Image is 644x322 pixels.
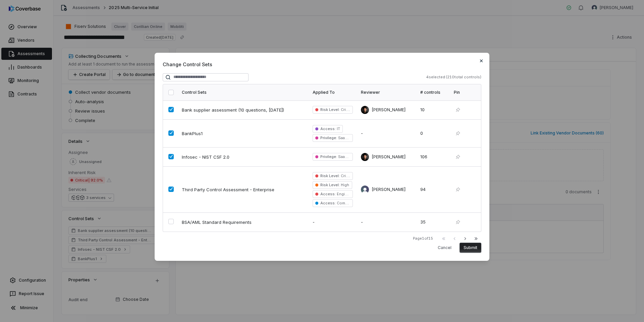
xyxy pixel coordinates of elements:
td: 10 [416,100,450,120]
img: Clarence Chio avatar [361,153,369,161]
img: Clarence Chio avatar [361,106,369,114]
span: Access : [320,126,336,131]
span: - [361,130,363,136]
span: - [313,219,315,225]
div: Control Sets [182,90,305,95]
span: [PERSON_NAME] [372,154,406,160]
span: SaaS access [337,135,362,140]
span: Critical [340,107,354,112]
td: 0 [416,119,450,147]
div: Pin [454,90,476,95]
span: High [340,183,349,187]
span: Engineering [336,192,359,196]
div: Applied To [313,90,353,95]
span: 4 selected [426,75,445,80]
span: Access : [320,201,336,205]
span: Risk Level : [320,183,340,187]
span: Risk Level : [320,107,340,112]
td: 94 [416,166,450,212]
span: Privilege : [320,154,337,159]
span: Access : [320,192,336,196]
span: Bank supplier assessment (10 questions, [DATE]) [182,107,289,113]
span: Critical [340,173,354,178]
span: Infosec - NIST CSF 2.0 [182,154,289,160]
td: 35 [416,212,450,232]
span: - [361,219,363,225]
div: Reviewer [361,90,412,95]
td: 106 [416,147,450,166]
span: SaaS access [337,154,362,159]
div: Page 1 of 15 [413,236,433,241]
span: Privilege : [320,135,337,140]
span: [PERSON_NAME] [372,107,406,113]
span: Third Party Control Assessment - Enterprise [182,187,289,193]
span: Change Control Sets [163,61,481,68]
button: Cancel [434,243,455,253]
span: ( 210 total controls) [446,75,481,80]
span: Compliance [336,201,359,205]
span: BSA/AML Standard Requirements [182,219,289,225]
span: Risk Level : [320,173,340,178]
div: # controls [420,90,446,95]
button: Submit [460,243,481,253]
span: BankPlus1 [182,130,289,136]
span: IT [336,126,340,131]
span: [PERSON_NAME] [372,186,406,193]
img: David Gold avatar [361,186,369,194]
